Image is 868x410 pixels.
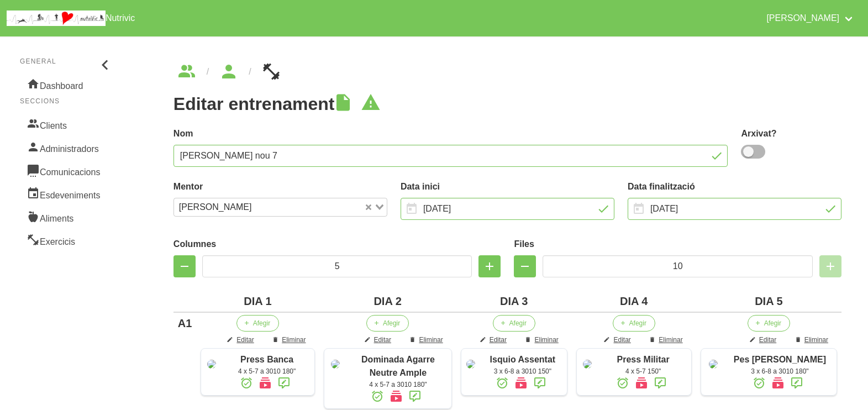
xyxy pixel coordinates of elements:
[518,332,567,348] button: Eliminar
[20,229,114,252] a: Exercicis
[484,366,561,376] div: 3 x 6-8 a 3010 150"
[324,293,452,309] div: DIA 2
[419,335,443,345] span: Eliminar
[20,96,114,106] p: Seccions
[282,335,306,345] span: Eliminar
[173,94,841,114] h1: Editar entrenament
[357,332,400,348] button: Editar
[20,206,114,229] a: Aliments
[402,332,451,348] button: Eliminar
[759,335,776,345] span: Editar
[617,355,670,364] span: Press Militar
[466,360,475,369] img: 8ea60705-12ae-42e8-83e1-4ba62b1261d5%2Factivities%2F46408-isquio-assentat-png.png
[601,366,686,376] div: 4 x 5-7 150"
[236,335,254,345] span: Editar
[253,318,270,328] span: Afegir
[743,332,785,348] button: Editar
[764,318,781,328] span: Afegir
[361,355,435,377] span: Dominada Agarre Neutre Ample
[366,203,371,212] button: Clear Selected
[509,318,527,328] span: Afegir
[178,315,192,332] div: A1
[173,180,387,193] label: Mentor
[173,238,501,251] label: Columnes
[642,332,691,348] button: Eliminar
[473,332,515,348] button: Editar
[225,366,309,376] div: 4 x 5-7 a 3010 180"
[613,335,630,345] span: Editar
[461,293,567,309] div: DIA 3
[240,355,293,364] span: Press Banca
[366,315,409,332] button: Afegir
[20,182,114,206] a: Esdeveniments
[804,335,828,345] span: Eliminar
[514,238,841,251] label: Files
[20,56,114,66] p: General
[709,360,718,369] img: 8ea60705-12ae-42e8-83e1-4ba62b1261d5%2Factivities%2F31278-pes-mort-romanes-jpg.jpg
[701,293,837,309] div: DIA 5
[350,380,446,390] div: 4 x 5-7 a 3010 180"
[493,315,535,332] button: Afegir
[20,159,114,182] a: Comunicacions
[729,366,831,376] div: 3 x 6-8 a 3010 180"
[374,335,391,345] span: Editar
[613,315,655,332] button: Afegir
[173,198,387,217] div: Search for option
[20,113,114,136] a: Clients
[20,73,114,96] a: Dashboard
[173,63,841,81] nav: breadcrumbs
[534,335,558,345] span: Eliminar
[7,10,106,26] img: company_logo
[20,136,114,159] a: Administradors
[401,180,614,193] label: Data inici
[236,315,279,332] button: Afegir
[659,335,682,345] span: Eliminar
[760,4,861,32] a: [PERSON_NAME]
[331,360,340,369] img: 8ea60705-12ae-42e8-83e1-4ba62b1261d5%2Factivities%2F58074-dominada-neutre-ample-jpg.jpg
[220,332,262,348] button: Editar
[576,293,692,309] div: DIA 4
[788,332,837,348] button: Eliminar
[490,355,556,364] span: Isquio Assentat
[734,355,826,364] span: Pes [PERSON_NAME]
[629,318,646,328] span: Afegir
[597,332,639,348] button: Editar
[207,360,216,369] img: 8ea60705-12ae-42e8-83e1-4ba62b1261d5%2Factivities%2F49855-139-press-de-banca-jpg.jpg
[173,127,728,140] label: Nom
[201,293,314,309] div: DIA 1
[265,332,314,348] button: Eliminar
[383,318,400,328] span: Afegir
[255,201,362,214] input: Search for option
[741,127,841,140] label: Arxivat?
[176,201,255,214] span: [PERSON_NAME]
[628,180,841,193] label: Data finalització
[583,360,592,369] img: 8ea60705-12ae-42e8-83e1-4ba62b1261d5%2Factivities%2F63988-press-militar-jpg.jpg
[490,335,507,345] span: Editar
[748,315,790,332] button: Afegir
